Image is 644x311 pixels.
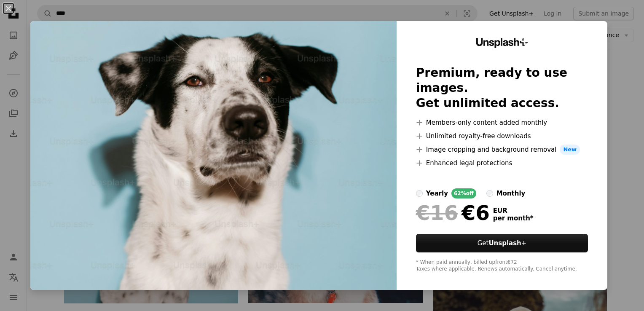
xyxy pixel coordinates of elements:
li: Unlimited royalty-free downloads [416,131,588,141]
div: €6 [416,202,490,224]
span: per month * [493,214,534,222]
h2: Premium, ready to use images. Get unlimited access. [416,65,588,111]
span: €16 [416,202,458,224]
div: * When paid annually, billed upfront €72 Taxes where applicable. Renews automatically. Cancel any... [416,259,588,273]
div: monthly [496,188,526,198]
div: 62% off [451,188,476,198]
input: monthly [486,190,493,197]
strong: Unsplash+ [488,239,526,247]
li: Image cropping and background removal [416,145,588,155]
span: EUR [493,207,534,214]
button: GetUnsplash+ [416,234,588,252]
li: Enhanced legal protections [416,158,588,168]
li: Members-only content added monthly [416,118,588,128]
span: New [560,145,580,155]
input: yearly62%off [416,190,423,197]
div: yearly [426,188,448,198]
